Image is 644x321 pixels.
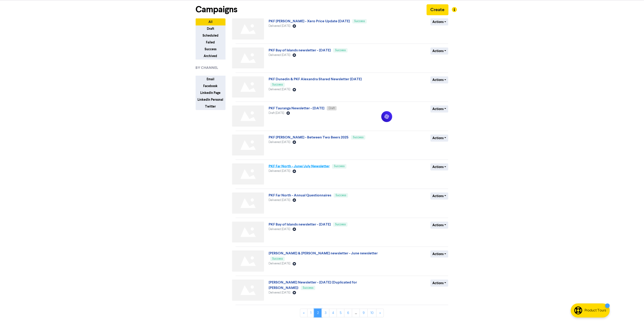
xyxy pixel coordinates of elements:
[431,251,449,258] button: Actions
[334,165,345,168] span: Success
[232,76,264,98] img: Not found
[232,163,264,185] img: Not found
[196,103,226,110] button: Twitter
[269,48,331,53] a: PKF Bay of Islands newsletter - [DATE]
[431,163,449,171] button: Actions
[431,193,449,200] button: Actions
[367,309,377,317] a: Page 10
[314,309,322,317] a: Page 2 is your current page
[196,76,226,83] button: Email
[232,18,264,40] img: Not found
[269,77,362,81] a: PKF Dunedin & PKF Alexandra Shared Newsletter [DATE]
[196,18,226,25] button: All
[196,89,226,96] button: LinkedIn Page
[269,141,290,144] span: Delivered [DATE]
[269,112,284,115] span: Draft [DATE]
[196,65,218,70] span: BY CHANNEL
[269,54,290,57] span: Delivered [DATE]
[431,48,449,55] button: Actions
[269,170,290,173] span: Delivered [DATE]
[353,136,364,139] span: Success
[196,25,226,32] button: Draft
[196,53,226,60] button: Archived
[354,20,365,23] span: Success
[232,105,264,127] img: Not found
[431,280,449,287] button: Actions
[360,309,368,317] a: Page 9
[269,280,357,290] a: [PERSON_NAME] Newsletter - [DATE] (Duplicated for [PERSON_NAME])
[431,222,449,229] button: Actions
[269,135,349,140] a: PKF [PERSON_NAME] - Between Two Beers 2025
[427,4,449,15] button: Create
[336,194,346,197] span: Success
[232,280,264,301] img: Not found
[196,32,226,39] button: Scheduled
[376,309,384,317] a: »
[272,83,283,86] span: Success
[431,76,449,83] button: Actions
[269,199,290,202] span: Delivered [DATE]
[307,309,314,317] a: Page 1
[269,228,290,231] span: Delivered [DATE]
[269,88,290,91] span: Delivered [DATE]
[335,49,346,52] span: Success
[329,107,335,110] span: Draft
[196,96,226,103] button: LinkedIn Personal
[232,222,264,243] img: Not found
[322,309,329,317] a: Page 3
[303,286,313,289] span: Success
[232,135,264,156] img: Not found
[329,309,337,317] a: Page 4
[431,18,449,25] button: Actions
[431,105,449,113] button: Actions
[269,193,331,198] a: PKF Far North - Annual Questionnaires
[232,251,264,272] img: Not found
[232,48,264,69] img: Not found
[269,222,331,227] a: PKF Bay of Islands newsletter - [DATE]
[269,251,378,256] a: [PERSON_NAME] & [PERSON_NAME] newsletter - June newsletter
[196,46,226,53] button: Success
[272,257,283,260] span: Success
[269,164,330,168] a: PKF Far North - June/July Newsletter
[300,309,308,317] a: «
[196,83,226,90] button: Facebook
[196,39,226,46] button: Failed
[344,309,352,317] a: Page 6
[269,19,350,23] a: PKF [PERSON_NAME] - Xero Price Update [DATE]
[337,309,344,317] a: Page 5
[232,193,264,214] img: Not found
[335,223,346,226] span: Success
[269,25,290,28] span: Delivered [DATE]
[269,106,324,110] a: PKF Tauranga Newsletter - [DATE]
[269,291,290,294] span: Delivered [DATE]
[269,262,290,265] span: Delivered [DATE]
[196,4,238,15] h1: Campaigns
[431,135,449,142] button: Actions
